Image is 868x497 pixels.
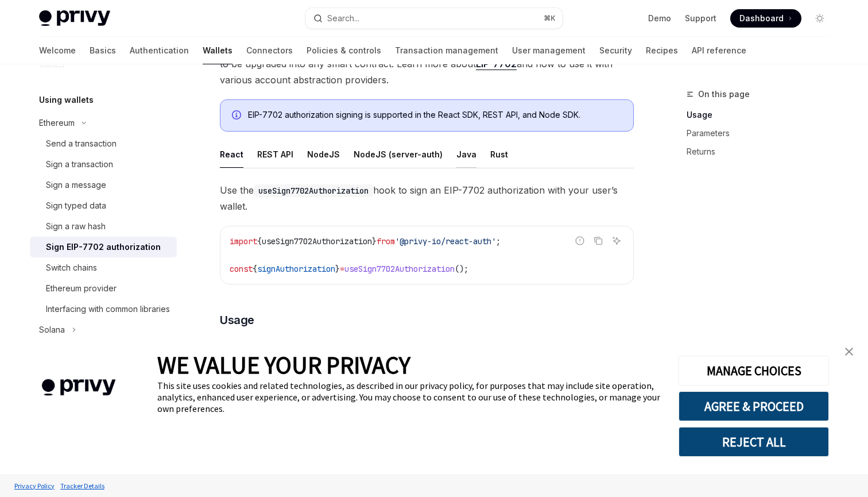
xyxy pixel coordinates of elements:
button: AGREE & PROCEED [679,391,829,421]
div: Send a transaction [46,137,117,151]
button: REJECT ALL [679,427,829,457]
button: Open search [305,8,563,29]
div: EIP-7702 authorization signing is supported in the React SDK, REST API, and Node SDK. [248,109,622,122]
div: Sign a transaction [46,157,113,171]
a: Demo [648,13,671,24]
a: Sign a transaction [30,154,177,175]
span: useSign7702Authorization [262,236,372,246]
div: Solana [39,323,65,337]
div: NodeJS [307,141,340,168]
a: Returns [687,142,838,161]
span: signAuthorization [257,264,335,274]
a: Switch chains [30,257,177,278]
a: Connectors [246,37,293,64]
a: Security [599,37,632,64]
div: Java [456,141,476,168]
button: Ask AI [609,233,624,248]
a: close banner [838,340,861,363]
div: Ethereum provider [46,282,117,295]
img: company logo [17,363,140,413]
div: NodeJS (server-auth) [354,141,443,168]
span: Dashboard [739,13,784,24]
button: MANAGE CHOICES [679,356,829,386]
a: Sign EIP-7702 authorization [30,237,177,257]
a: Recipes [646,37,678,64]
span: = [340,264,344,274]
span: ⌘ K [544,14,556,23]
div: REST API [257,141,293,168]
a: Parameters [687,124,838,142]
span: WE VALUE YOUR PRIVACY [157,350,410,380]
span: import [230,236,257,246]
span: from [377,236,395,246]
a: Sign a message [30,175,177,195]
span: '@privy-io/react-auth' [395,236,496,246]
span: { [257,236,262,246]
h5: Using wallets [39,93,94,107]
a: Sign a raw hash [30,216,177,237]
span: { [253,264,257,274]
div: Search... [327,11,359,25]
span: ; [496,236,501,246]
a: Privacy Policy [11,476,57,496]
button: Report incorrect code [572,233,587,248]
div: Switch chains [46,261,97,275]
span: useSign7702Authorization [344,264,455,274]
div: React [220,141,243,168]
a: Welcome [39,37,76,64]
a: Ethereum provider [30,278,177,299]
svg: Info [232,110,243,122]
a: Sign typed data [30,195,177,216]
code: useSign7702Authorization [254,184,373,197]
a: Basics [90,37,116,64]
a: Wallets [203,37,232,64]
button: Toggle dark mode [811,9,829,28]
img: light logo [39,10,110,26]
a: Support [685,13,716,24]
div: Sign EIP-7702 authorization [46,240,161,254]
a: Usage [687,106,838,124]
a: Interfacing with common libraries [30,299,177,319]
span: } [372,236,377,246]
a: API reference [692,37,746,64]
div: Ethereum [39,116,75,130]
div: Sign a message [46,178,106,192]
span: (); [455,264,468,274]
button: Toggle Ethereum section [30,113,177,133]
span: const [230,264,253,274]
div: Rust [490,141,508,168]
button: Copy the contents from the code block [591,233,606,248]
a: Tracker Details [57,476,107,496]
a: Transaction management [395,37,498,64]
span: Usage [220,312,254,328]
span: Use the hook to sign an EIP-7702 authorization with your user’s wallet. [220,182,634,214]
a: User management [512,37,586,64]
a: Authentication [130,37,189,64]
img: close banner [845,348,853,356]
a: Send a transaction [30,133,177,154]
div: This site uses cookies and related technologies, as described in our privacy policy, for purposes... [157,380,661,414]
div: Sign a raw hash [46,219,106,233]
div: Interfacing with common libraries [46,302,170,316]
a: Policies & controls [307,37,381,64]
button: Toggle Solana section [30,319,177,340]
span: On this page [698,87,750,101]
div: Sign typed data [46,199,106,213]
a: Dashboard [730,9,801,28]
span: } [335,264,340,274]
